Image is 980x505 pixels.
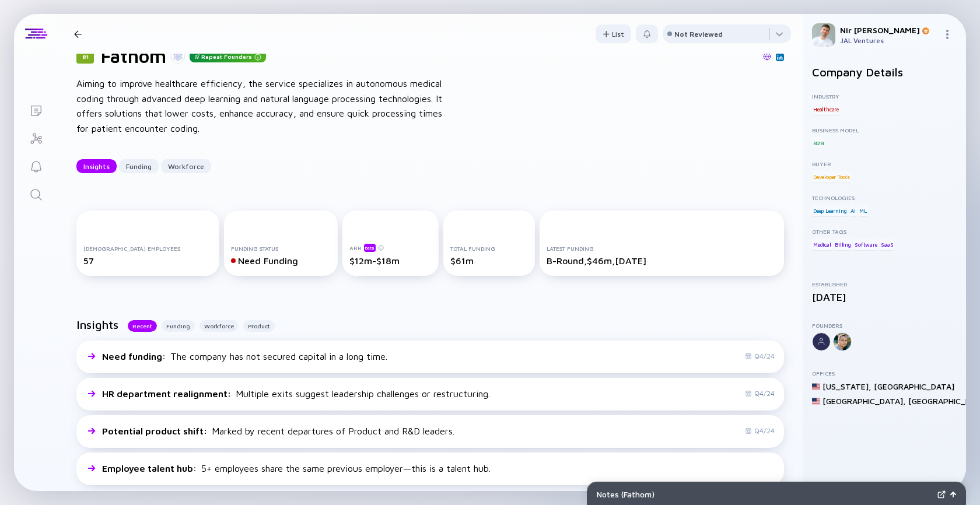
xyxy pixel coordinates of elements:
div: [GEOGRAPHIC_DATA] [874,381,954,391]
button: Funding [119,159,159,173]
div: 5+ employees share the same previous employer—this is a talent hub. [102,463,491,474]
img: United States Flag [812,383,820,391]
img: Open Notes [950,492,956,497]
div: Workforce [161,157,211,176]
div: Developer Tools [812,171,851,183]
span: Potential product shift : [102,426,209,436]
div: Medical [812,239,832,250]
div: beta [364,244,376,252]
div: Q4/24 [745,352,775,360]
div: [DEMOGRAPHIC_DATA] Employees [83,245,212,252]
div: AI [849,205,857,216]
div: Offices [812,370,957,377]
div: Billing [834,239,852,250]
button: Funding [162,320,195,332]
img: Menu [943,30,952,39]
h2: Company Details [812,65,957,79]
img: United States Flag [812,397,820,405]
div: Nir [PERSON_NAME] [840,25,938,35]
button: Insights [76,159,117,173]
div: 81 [76,50,94,64]
button: Workforce [161,159,211,173]
img: Fathom Linkedin Page [777,54,783,60]
button: Workforce [199,320,239,332]
button: Recent [128,320,157,332]
div: Other Tags [812,228,957,235]
div: $12m-$18m [349,255,432,266]
div: Software [853,239,878,250]
div: Funding [119,157,159,176]
div: Deep Learning [812,205,848,216]
div: Not Reviewed [674,30,723,38]
div: Q4/24 [745,389,775,398]
div: Healthcare [812,103,840,115]
div: Multiple exits suggest leadership challenges or restructuring. [102,388,490,399]
span: Employee talent hub : [102,463,199,474]
span: Need funding : [102,351,168,362]
div: ARR [349,243,432,252]
div: Established [812,280,957,287]
div: Latest Funding [547,245,777,252]
div: Notes ( Fathom ) [597,489,933,499]
div: [GEOGRAPHIC_DATA] , [822,396,906,406]
img: Fathom Website [763,52,771,61]
div: Funding Status [231,245,330,252]
div: ML [858,205,868,216]
div: B2B [812,137,824,149]
a: Reminders [14,152,58,180]
a: Search [14,180,58,208]
div: Marked by recent departures of Product and R&D leaders. [102,426,454,436]
div: JAL Ventures [840,36,938,45]
div: Q4/24 [745,426,775,435]
div: [DATE] [812,291,957,303]
div: Technologies [812,194,957,201]
div: [US_STATE] , [822,381,871,391]
div: B-Round, $46m, [DATE] [547,255,777,266]
button: Product [243,320,275,332]
h2: Insights [76,318,118,331]
div: Aiming to improve healthcare efficiency, the service specializes in autonomous medical coding thr... [76,76,450,136]
div: Need Funding [231,255,330,266]
h1: Fathom [101,45,166,67]
button: List [596,24,631,43]
span: HR department realignment : [102,388,233,399]
a: Investor Map [14,124,58,152]
div: 57 [83,255,212,266]
div: SaaS [880,239,894,250]
img: Expand Notes [937,490,946,499]
div: $61m [450,255,527,266]
div: Total Funding [450,245,527,252]
div: Industry [812,93,957,100]
div: Founders [812,322,957,329]
div: Insights [76,157,117,176]
div: Buyer [812,160,957,167]
img: Nir Profile Picture [812,23,835,47]
div: Business Model [812,127,957,134]
a: Lists [14,96,58,124]
div: The company has not secured capital in a long time. [102,351,387,362]
div: List [596,25,631,43]
div: Repeat Founders [190,51,266,62]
